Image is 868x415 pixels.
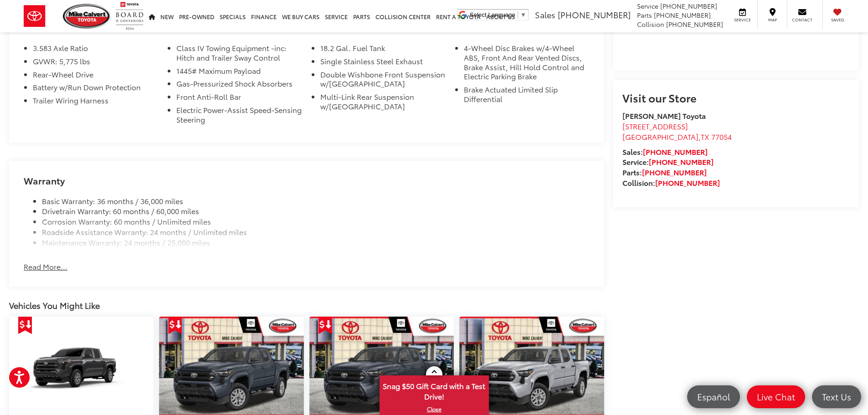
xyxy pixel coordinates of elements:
[827,17,847,23] span: Saved
[732,17,753,23] span: Service
[622,110,706,121] strong: [PERSON_NAME] Toyota
[622,131,699,142] span: [GEOGRAPHIC_DATA]
[33,43,158,56] li: 3.583 Axle Ratio
[622,146,708,157] strong: Sales:
[318,317,332,334] span: Get Price Drop Alert
[655,177,720,188] a: [PHONE_NUMBER]
[817,391,856,402] span: Text Us
[320,92,446,115] li: Multi-Link Rear Suspension w/[GEOGRAPHIC_DATA]
[176,66,302,79] li: 1445# Maximum Payload
[622,177,720,188] strong: Collision:
[168,317,182,334] span: Get Price Drop Alert
[666,20,723,29] span: [PHONE_NUMBER]
[622,121,732,142] a: [STREET_ADDRESS] [GEOGRAPHIC_DATA],TX 77054
[176,79,302,92] li: Gas-Pressurized Shock Absorbers
[33,96,158,109] li: Trailer Wiring Harness
[622,131,732,142] span: ,
[176,43,302,66] li: Class IV Towing Equipment -inc: Hitch and Trailer Sway Control
[792,17,812,23] span: Contact
[622,167,707,177] strong: Parts:
[637,20,664,29] span: Collision
[637,10,652,20] span: Parts
[520,11,526,18] span: ▼
[622,121,688,131] span: [STREET_ADDRESS]
[33,56,158,70] li: GVWR: 5,775 lbs
[762,17,782,23] span: Map
[176,105,302,128] li: Electric Power-Assist Speed-Sensing Steering
[320,43,446,56] li: 18.2 Gal. Fuel Tank
[18,317,32,334] span: Get Price Drop Alert
[812,385,861,408] a: Text Us
[693,391,734,402] span: Español
[654,10,711,20] span: [PHONE_NUMBER]
[637,1,658,10] span: Service
[535,9,555,20] span: Sales
[622,156,714,167] strong: Service:
[42,196,589,206] li: Basic Warranty: 36 months / 36,000 miles
[643,146,708,157] a: [PHONE_NUMBER]
[320,56,446,70] li: Single Stainless Steel Exhaust
[622,92,850,103] h2: Visit our Store
[518,11,518,18] span: ​
[558,9,631,20] span: [PHONE_NUMBER]
[649,156,714,167] a: [PHONE_NUMBER]
[24,175,589,185] h2: Warranty
[320,70,446,92] li: Double Wishbone Front Suspension w/[GEOGRAPHIC_DATA]
[660,1,717,10] span: [PHONE_NUMBER]
[711,131,732,142] span: 77054
[63,4,111,29] img: Mike Calvert Toyota
[752,391,800,402] span: Live Chat
[687,385,740,408] a: Español
[176,92,302,105] li: Front Anti-Roll Bar
[464,85,589,108] li: Brake Actuated Limited Slip Differential
[464,43,589,85] li: 4-Wheel Disc Brakes w/4-Wheel ABS, Front And Rear Vented Discs, Brake Assist, Hill Hold Control a...
[33,70,158,83] li: Rear-Wheel Drive
[642,167,707,177] a: [PHONE_NUMBER]
[747,385,805,408] a: Live Chat
[33,82,158,96] li: Battery w/Run Down Protection
[701,131,709,142] span: TX
[24,261,67,272] button: Read More...
[380,376,488,404] span: Snag $50 Gift Card with a Test Drive!
[42,206,589,216] li: Drivetrain Warranty: 60 months / 60,000 miles
[9,300,604,311] div: Vehicles You Might Like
